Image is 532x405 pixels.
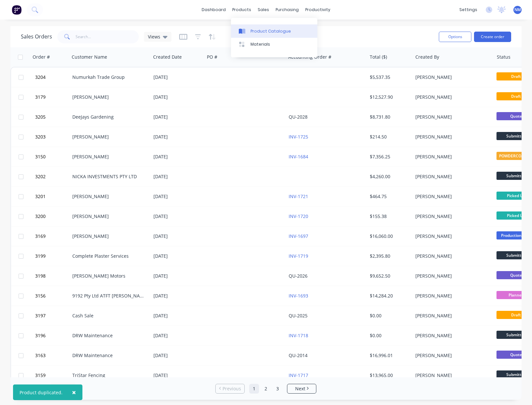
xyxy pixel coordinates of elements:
button: 3196 [33,326,72,345]
a: Previous page [216,385,244,392]
div: [PERSON_NAME] [415,153,488,160]
a: INV-1720 [289,213,308,219]
div: [DATE] [153,233,202,239]
a: INV-1693 [289,293,308,299]
span: 3202 [35,173,46,180]
div: [PERSON_NAME] [415,74,488,80]
button: 3179 [33,87,72,107]
span: 3169 [35,233,46,239]
div: PO # [207,54,217,60]
span: 3201 [35,193,46,200]
div: Materials [251,41,270,47]
div: Cash Sale [72,312,145,319]
div: [PERSON_NAME] [415,213,488,220]
div: [DATE] [153,134,202,140]
button: 3204 [33,67,72,87]
div: $12,527.90 [370,94,408,100]
div: $214.50 [370,134,408,140]
a: dashboard [198,5,229,15]
div: [PERSON_NAME] [415,312,488,319]
div: [DATE] [153,372,202,379]
div: Product Catalogue [251,28,291,34]
div: $9,652.50 [370,273,408,279]
a: Product Catalogue [231,24,317,37]
div: $0.00 [370,332,408,339]
span: 3203 [35,134,46,140]
div: [PERSON_NAME] [415,233,488,239]
div: [DATE] [153,94,202,100]
ul: Pagination [213,384,319,394]
div: [DATE] [153,293,202,299]
div: [DATE] [153,114,202,120]
div: [PERSON_NAME] [415,134,488,140]
button: 3199 [33,246,72,266]
span: 3156 [35,293,46,299]
span: × [72,388,76,397]
div: 9192 Pty Ltd ATFT [PERSON_NAME] Family Trust [72,293,145,299]
span: 3198 [35,273,46,279]
button: Options [439,32,471,42]
div: [DATE] [153,312,202,319]
div: [PERSON_NAME] [415,372,488,379]
div: [PERSON_NAME] [72,94,145,100]
div: Created Date [153,54,182,60]
button: Create order [474,32,511,42]
span: Next [295,385,305,392]
div: DRW Maintenance [72,352,145,359]
div: Status [497,54,510,60]
div: [DATE] [153,74,202,80]
div: $2,395.80 [370,253,408,259]
div: $16,996.01 [370,352,408,359]
div: [PERSON_NAME] [415,273,488,279]
div: [PERSON_NAME] [415,94,488,100]
div: Created By [415,54,439,60]
div: [PERSON_NAME] [415,193,488,200]
a: INV-1718 [289,332,308,339]
a: Next page [287,385,316,392]
a: INV-1717 [289,372,308,378]
div: purchasing [272,5,302,15]
a: INV-1684 [289,153,308,160]
div: [DATE] [153,352,202,359]
img: Factory [12,5,22,15]
div: [DATE] [153,193,202,200]
a: INV-1721 [289,193,308,199]
button: 3201 [33,187,72,206]
span: 3196 [35,332,46,339]
div: $8,731.80 [370,114,408,120]
div: [DATE] [153,173,202,180]
div: Customer Name [72,54,107,60]
a: INV-1697 [289,233,308,239]
div: [DATE] [153,253,202,259]
button: 3159 [33,366,72,385]
div: $464.75 [370,193,408,200]
button: 3202 [33,167,72,186]
div: [PERSON_NAME] [415,173,488,180]
div: Order # [33,54,50,60]
div: [PERSON_NAME] [415,293,488,299]
div: $7,356.25 [370,153,408,160]
span: 3179 [35,94,46,100]
span: 3159 [35,372,46,379]
a: QU-2025 [289,312,308,319]
div: $4,260.00 [370,173,408,180]
div: settings [456,5,481,15]
div: [PERSON_NAME] [415,352,488,359]
div: $5,537.35 [370,74,408,80]
button: 3156 [33,286,72,306]
span: NM [514,7,521,13]
span: 3200 [35,213,46,220]
div: productivity [302,5,334,15]
a: Page 2 [261,384,271,394]
div: [DATE] [153,213,202,220]
button: 3169 [33,226,72,246]
span: 3205 [35,114,46,120]
div: DeeJays Gardening [72,114,145,120]
div: $155.38 [370,213,408,220]
a: Page 1 is your current page [249,384,259,394]
button: 3197 [33,306,72,325]
a: QU-2014 [289,352,308,358]
span: Previous [223,385,241,392]
button: 3198 [33,266,72,286]
div: [DATE] [153,153,202,160]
